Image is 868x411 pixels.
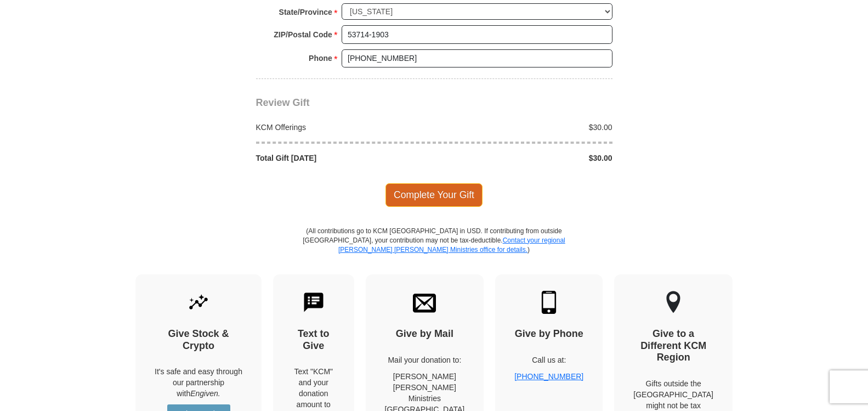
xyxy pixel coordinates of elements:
img: other-region [666,291,681,314]
img: envelope.svg [413,291,436,314]
strong: State/Province [279,4,332,20]
img: text-to-give.svg [302,291,325,314]
h4: Give by Mail [385,328,465,340]
i: Engiven. [190,389,220,398]
img: give-by-stock.svg [187,291,210,314]
strong: Phone [309,50,332,66]
img: mobile.svg [537,291,560,314]
strong: ZIP/Postal Code [274,27,332,42]
h4: Text to Give [292,328,335,352]
span: Complete Your Gift [385,183,483,206]
a: Contact your regional [PERSON_NAME] [PERSON_NAME] Ministries office for details. [338,237,565,254]
span: Review Gift [256,97,310,108]
p: It's safe and easy through our partnership with [155,366,242,399]
p: (All contributions go to KCM [GEOGRAPHIC_DATA] in USD. If contributing from outside [GEOGRAPHIC_D... [303,227,566,274]
div: Total Gift [DATE] [250,153,434,164]
h4: Give by Phone [514,328,583,340]
p: Call us at: [514,354,583,365]
h4: Give to a Different KCM Region [633,328,713,364]
a: [PHONE_NUMBER] [514,372,583,381]
h4: Give Stock & Crypto [155,328,242,352]
div: $30.00 [434,153,619,164]
div: KCM Offerings [250,122,434,133]
p: Mail your donation to: [385,354,465,365]
div: $30.00 [434,122,619,133]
